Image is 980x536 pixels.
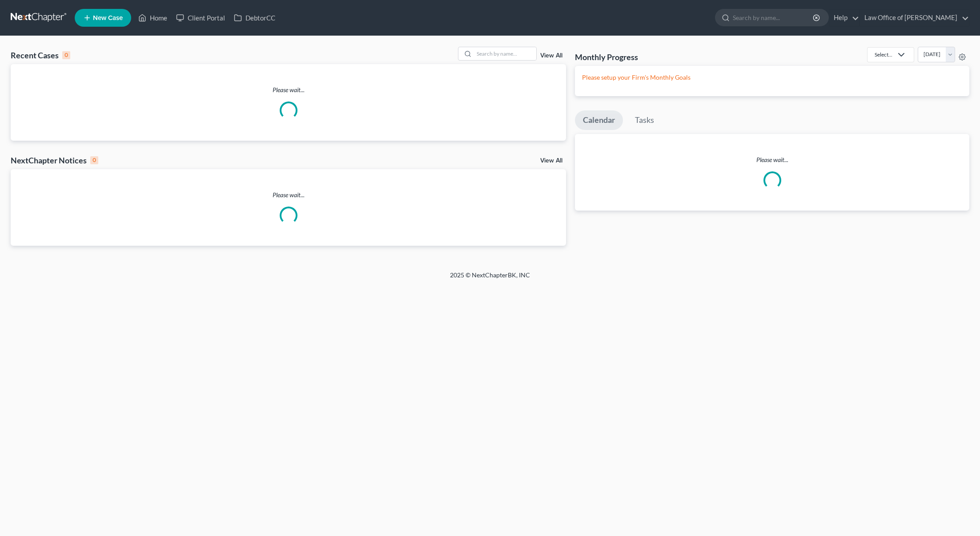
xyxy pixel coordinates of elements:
[93,15,123,21] span: New Case
[62,51,70,59] div: 0
[474,47,536,60] input: Search by name...
[11,50,70,61] div: Recent Cases
[829,10,859,26] a: Help
[733,9,814,26] input: Search by name...
[11,191,566,199] p: Please wait...
[90,156,98,164] div: 0
[172,10,229,26] a: Client Portal
[582,73,962,82] p: Please setup your Firm's Monthly Goals
[575,52,638,62] h3: Monthly Progress
[229,10,280,26] a: DebtorCC
[237,271,743,287] div: 2025 © NextChapterBK, INC
[540,53,562,59] a: View All
[11,85,566,94] p: Please wait...
[134,10,172,26] a: Home
[11,155,98,166] div: NextChapter Notices
[540,158,562,164] a: View All
[575,110,623,130] a: Calendar
[575,155,969,164] p: Please wait...
[627,110,662,130] a: Tasks
[875,51,892,58] div: Select...
[860,10,969,26] a: Law Office of [PERSON_NAME]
